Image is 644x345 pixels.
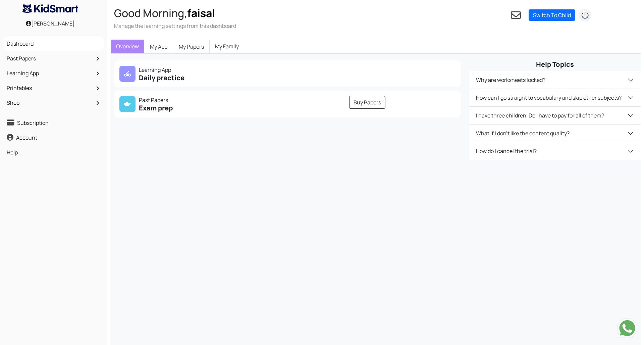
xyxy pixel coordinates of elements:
[5,117,102,129] a: Subscription
[469,142,641,160] button: How do I cancel the trial?
[5,147,102,158] a: Help
[529,9,575,21] a: Switch To Child
[111,40,144,53] a: Overview
[210,40,244,53] a: My Family
[469,107,641,124] button: I have three children. Do I have to pay for all of them?
[5,132,102,143] a: Account
[119,104,284,112] h5: Exam prep
[5,38,102,49] a: Dashboard
[469,125,641,142] button: What if I don't like the content quality?
[119,74,284,82] h5: Daily practice
[469,89,641,106] button: How can I go straight to vocabulary and skip other subjects?
[469,60,641,68] h5: Help Topics
[187,6,215,20] span: faisal
[5,67,102,79] a: Learning App
[119,66,284,74] p: Learning App
[578,8,592,22] img: logout2.png
[22,4,78,13] img: KidSmart logo
[617,318,637,338] img: Send whatsapp message to +442080035976
[173,40,210,54] a: My Papers
[5,97,102,108] a: Shop
[119,96,284,104] p: Past Papers
[349,96,385,109] a: Buy Papers
[114,7,236,19] h2: Good Morning,
[469,71,641,89] button: Why are worksheets locked?
[114,22,236,30] h3: Manage the learning settings from this dashboard
[144,40,173,54] a: My App
[5,82,102,94] a: Printables
[5,53,102,64] a: Past Papers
